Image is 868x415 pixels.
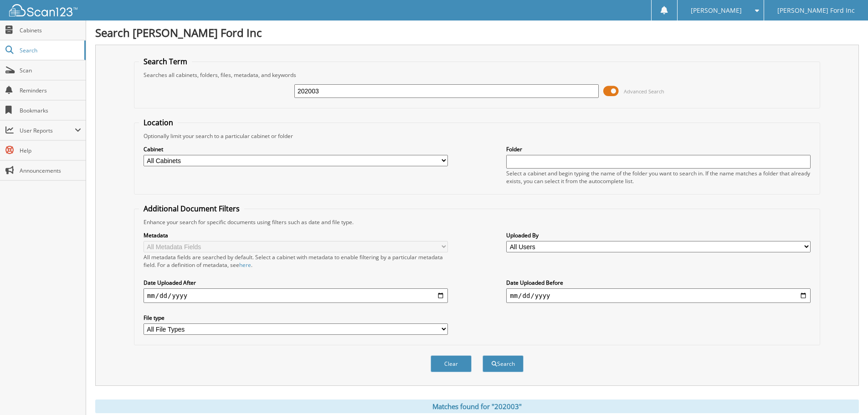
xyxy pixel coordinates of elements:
[144,231,448,239] label: Metadata
[144,288,448,303] input: start
[506,145,811,153] label: Folder
[139,56,192,67] legend: Search Term
[506,231,811,239] label: Uploaded By
[144,279,448,287] label: Date Uploaded After
[20,147,81,154] span: Help
[144,145,448,153] label: Cabinet
[139,118,178,128] legend: Location
[20,167,81,174] span: Announcements
[506,288,811,303] input: end
[95,400,859,413] div: Matches found for "202003"
[95,25,859,40] h1: Search [PERSON_NAME] Ford Inc
[624,88,664,95] span: Advanced Search
[139,218,815,226] div: Enhance your search for specific documents using filters such as date and file type.
[506,279,811,287] label: Date Uploaded Before
[144,314,448,322] label: File type
[20,67,81,74] span: Scan
[239,261,251,269] a: here
[822,371,868,415] iframe: Chat Widget
[144,253,448,269] div: All metadata fields are searched by default. Select a cabinet with metadata to enable filtering b...
[139,204,244,214] legend: Additional Document Filters
[20,46,80,54] span: Search
[139,71,815,79] div: Searches all cabinets, folders, files, metadata, and keywords
[777,8,855,13] span: [PERSON_NAME] Ford Inc
[506,169,811,185] div: Select a cabinet and begin typing the name of the folder you want to search in. If the name match...
[20,107,81,114] span: Bookmarks
[20,127,75,134] span: User Reports
[20,87,81,94] span: Reminders
[431,355,472,372] button: Clear
[20,26,81,34] span: Cabinets
[483,355,524,372] button: Search
[691,8,742,13] span: [PERSON_NAME]
[9,4,77,16] img: scan123-logo-white.svg
[139,132,815,140] div: Optionally limit your search to a particular cabinet or folder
